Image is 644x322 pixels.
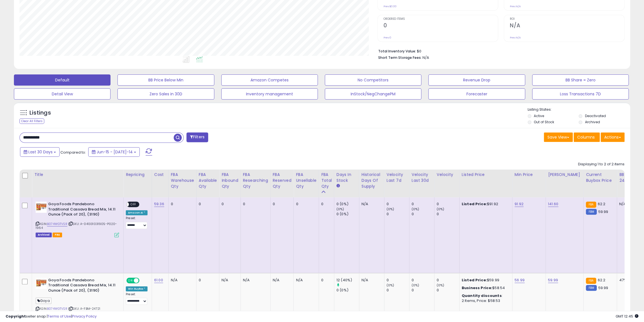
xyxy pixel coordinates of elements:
[378,49,416,54] b: Total Inventory Value:
[586,278,596,284] small: FBA
[515,172,543,178] div: Min Price
[428,74,525,86] button: Revenue Drop
[586,202,596,208] small: FBA
[88,147,140,157] button: Jun-15 - [DATE]-14
[6,314,26,319] strong: Copyright
[243,278,266,283] div: N/A
[412,278,434,283] div: 0
[321,278,330,283] div: 0
[20,147,60,157] button: Last 30 Days
[126,172,149,178] div: Repricing
[384,18,498,21] span: Ordered Items
[126,216,148,229] div: Preset:
[336,172,357,183] div: Days In Stock
[14,88,110,100] button: Detail View
[462,278,508,283] div: $59.99
[186,132,208,142] button: Filters
[36,297,51,304] span: Goya
[422,55,429,60] span: N/A
[437,207,444,211] small: (0%)
[48,202,116,219] b: Goya Foods Pandebono Traditional Cassava Bread Mix, 14.11 Ounce (Pack of 20), (3190)
[462,277,487,283] b: Listed Price:
[515,277,525,283] a: 56.99
[321,172,332,189] div: FBA Total Qty
[171,278,192,283] div: N/A
[510,18,624,21] span: ROI
[598,201,605,207] span: 62.2
[378,47,620,54] li: $0
[296,172,316,189] div: FBA Unsellable Qty
[412,288,434,293] div: 0
[574,132,600,142] button: Columns
[47,222,67,226] a: B074WGTVSR
[171,202,192,207] div: 0
[36,278,47,289] img: 51twVX2vQUL._SL40_.jpg
[619,172,640,183] div: BB Share 24h.
[586,285,597,291] small: FBM
[412,212,434,217] div: 0
[437,202,459,207] div: 0
[325,74,421,86] button: No Competitors
[387,207,394,211] small: (0%)
[462,285,492,290] b: Business Price:
[28,149,53,155] span: Last 30 Days
[585,113,606,118] label: Deactivated
[273,278,289,283] div: N/A
[139,278,148,283] span: OFF
[36,222,117,230] span: | SKU: A-041331031905-P020-1964
[437,283,444,287] small: (0%)
[387,202,409,207] div: 0
[437,288,459,293] div: 0
[462,201,487,207] b: Listed Price:
[72,314,97,319] a: Privacy Policy
[585,120,600,124] label: Archived
[336,212,359,217] div: 0 (0%)
[548,201,558,207] a: 141.60
[336,278,359,283] div: 12 (40%)
[412,207,419,211] small: (0%)
[578,162,625,167] div: Displaying 1 to 2 of 2 items
[126,292,148,305] div: Preset:
[586,172,614,183] div: Current Buybox Price
[36,278,119,318] div: ASIN:
[222,202,236,207] div: 0
[616,314,638,319] span: 2025-08-14 12:45 GMT
[222,172,238,189] div: FBA inbound Qty
[515,201,523,207] a: 91.92
[47,306,67,311] a: B074WGTVSR
[117,74,214,86] button: BB Price Below Min
[412,283,419,287] small: (0%)
[154,172,166,178] div: Cost
[273,202,289,207] div: 0
[36,202,119,237] div: ASIN:
[437,172,457,178] div: Velocity
[412,202,434,207] div: 0
[510,36,521,39] small: Prev: N/A
[296,202,314,207] div: 0
[199,172,217,189] div: FBA Available Qty
[336,183,340,188] small: Days In Stock.
[384,36,391,39] small: Prev: 0
[117,88,214,100] button: Zero Sales in 30D
[362,202,380,207] div: N/A
[19,118,44,124] div: Clear All Filters
[598,209,608,214] span: 59.99
[222,278,236,283] div: N/A
[437,278,459,283] div: 0
[34,172,121,178] div: Title
[97,149,133,155] span: Jun-15 - [DATE]-14
[126,210,148,215] div: Amazon AI *
[532,74,629,86] button: BB Share = Zero
[387,212,409,217] div: 0
[296,278,314,283] div: N/A
[127,278,134,283] span: ON
[6,314,97,319] div: seller snap | |
[534,113,544,118] label: Active
[154,201,164,207] a: 59.36
[68,306,100,311] span: | SKU: A-FBM-24721
[126,286,148,291] div: Win BuyBox *
[462,172,510,178] div: Listed Price
[534,120,554,124] label: Out of Stock
[619,202,638,207] div: N/A
[577,134,595,140] span: Columns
